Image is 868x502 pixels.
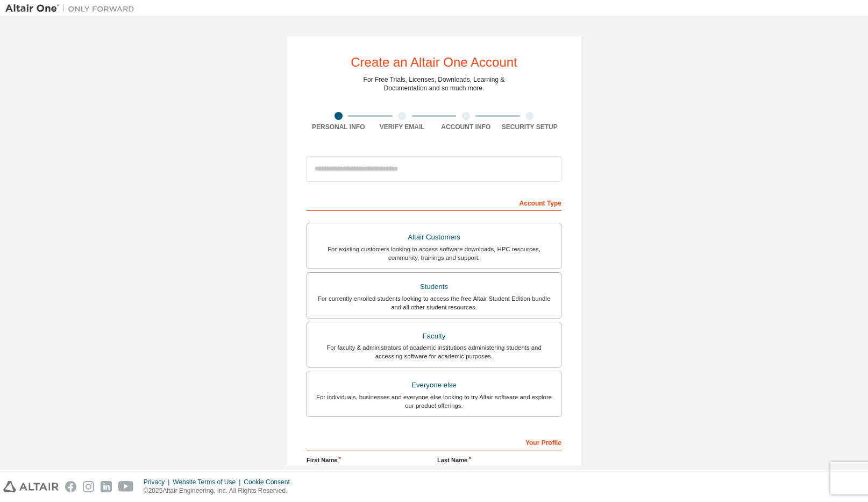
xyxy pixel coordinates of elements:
div: Account Type [307,194,561,211]
div: Website Terms of Use [173,478,244,486]
div: Altair Customers [314,230,554,245]
div: Create an Altair One Account [351,56,517,69]
div: Account Info [434,123,498,131]
div: Everyone else [314,378,554,393]
img: altair_logo.svg [3,481,59,492]
img: Altair One [5,3,140,14]
div: Your Profile [307,433,561,450]
div: Security Setup [498,123,562,131]
img: instagram.svg [83,481,94,492]
div: Privacy [144,478,173,486]
p: © 2025 Altair Engineering, Inc. All Rights Reserved. [144,486,296,496]
label: Last Name [437,456,561,464]
div: Personal Info [307,123,371,131]
div: For individuals, businesses and everyone else looking to try Altair software and explore our prod... [314,393,554,410]
img: youtube.svg [118,481,134,492]
div: For Free Trials, Licenses, Downloads, Learning & Documentation and so much more. [364,75,505,93]
label: First Name [307,456,431,464]
div: For existing customers looking to access software downloads, HPC resources, community, trainings ... [314,245,554,262]
div: For currently enrolled students looking to access the free Altair Student Edition bundle and all ... [314,294,554,312]
img: linkedin.svg [101,481,112,492]
div: Students [314,279,554,294]
div: Verify Email [371,123,435,131]
div: For faculty & administrators of academic institutions administering students and accessing softwa... [314,343,554,360]
img: facebook.svg [65,481,76,492]
div: Faculty [314,329,554,344]
div: Cookie Consent [244,478,296,486]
